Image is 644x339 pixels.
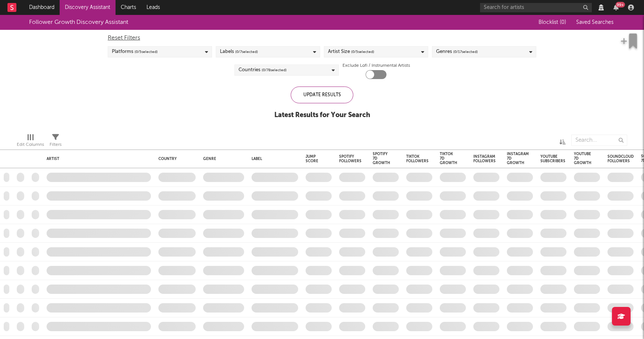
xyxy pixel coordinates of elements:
[576,20,615,25] span: Saved Searches
[351,47,374,56] span: ( 0 / 5 selected)
[373,152,390,165] div: Spotify 7D Growth
[17,140,44,149] div: Edit Columns
[440,152,457,165] div: Tiktok 7D Growth
[108,34,536,43] div: Reset Filters
[480,3,592,12] input: Search for artists
[47,157,147,161] div: Artist
[339,154,362,163] div: Spotify Followers
[306,154,321,163] div: Jump Score
[406,154,429,163] div: Tiktok Followers
[29,18,128,27] div: Follower Growth Discovery Assistant
[252,157,294,161] div: Label
[571,135,627,146] input: Search...
[616,2,625,7] div: 99 +
[560,20,566,25] span: ( 0 )
[539,20,566,25] span: Blocklist
[17,131,44,153] div: Edit Columns
[50,140,61,149] div: Filters
[203,157,240,161] div: Genre
[540,154,565,163] div: YouTube Subscribers
[342,61,410,70] label: Exclude Lofi / Instrumental Artists
[607,154,634,163] div: Soundcloud Followers
[220,47,258,56] div: Labels
[135,47,158,56] span: ( 0 / 5 selected)
[291,87,353,103] div: Update Results
[158,157,192,161] div: Country
[453,47,478,56] span: ( 0 / 17 selected)
[613,4,619,10] button: 99+
[436,47,478,56] div: Genres
[507,152,529,165] div: Instagram 7D Growth
[112,47,158,56] div: Platforms
[274,111,370,120] div: Latest Results for Your Search
[239,66,287,75] div: Countries
[50,131,61,153] div: Filters
[574,19,615,25] button: Saved Searches
[473,154,496,163] div: Instagram Followers
[235,47,258,56] span: ( 0 / 7 selected)
[574,152,591,165] div: YouTube 7D Growth
[262,66,287,75] span: ( 0 / 78 selected)
[328,47,374,56] div: Artist Size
